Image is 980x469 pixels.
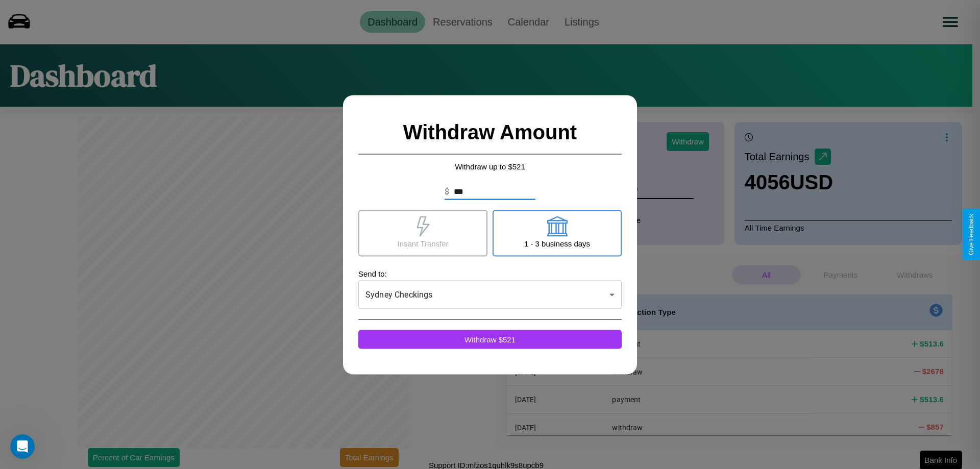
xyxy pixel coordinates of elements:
[10,434,35,459] iframe: Intercom live chat
[524,236,590,250] p: 1 - 3 business days
[358,110,622,154] h2: Withdraw Amount
[358,266,622,280] p: Send to:
[968,214,975,255] div: Give Feedback
[358,159,622,173] p: Withdraw up to $ 521
[397,236,448,250] p: Insant Transfer
[358,280,622,309] div: Sydney Checkings
[445,185,449,198] p: $
[358,330,622,349] button: Withdraw $521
